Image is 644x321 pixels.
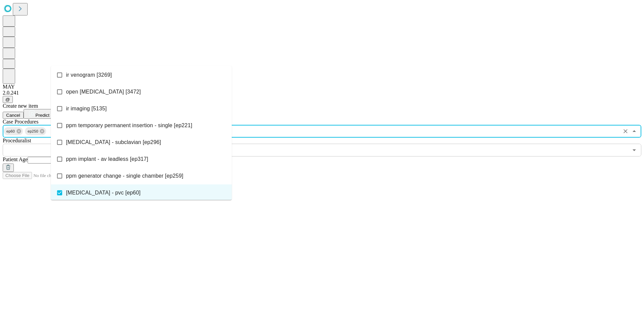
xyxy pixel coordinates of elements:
span: Cancel [6,113,20,118]
button: @ [3,96,13,103]
button: Clear [621,127,630,136]
span: Scheduled Procedure [3,119,38,124]
span: ep60 [4,128,18,135]
span: Proceduralist [3,138,31,143]
div: 2.0.241 [3,90,641,96]
span: @ [5,97,10,102]
button: Open [630,145,639,155]
span: ppm temporary permanent insertion - single [ep221] [66,121,192,130]
span: Patient Age [3,156,28,162]
span: Predict [35,113,49,118]
span: ep250 [25,128,41,135]
button: Predict [24,109,55,119]
span: ppm implant - av leadless [ep317] [66,155,148,163]
span: Create new item [3,103,38,109]
span: ppm generator change - single chamber [ep259] [66,172,183,180]
div: MAY [3,84,641,90]
button: Close [630,127,639,136]
span: ir imaging [5135] [66,105,107,113]
button: Cancel [3,112,24,119]
span: open [MEDICAL_DATA] [3472] [66,88,141,96]
span: [MEDICAL_DATA] - subclavian [ep296] [66,138,161,146]
span: ir venogram [3269] [66,71,112,79]
div: ep250 [25,127,46,135]
div: ep60 [4,127,23,135]
span: [MEDICAL_DATA] - pvc [ep60] [66,189,140,197]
